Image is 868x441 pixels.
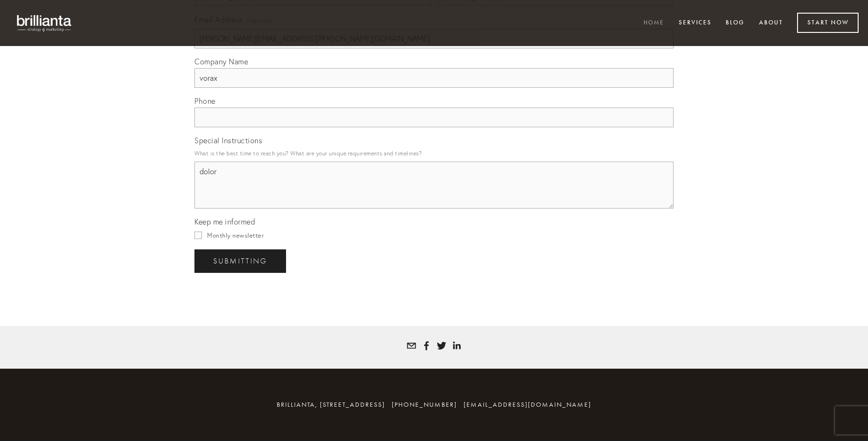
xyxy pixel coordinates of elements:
[637,15,670,31] a: Home
[194,249,286,273] button: SubmittingSubmitting
[797,13,859,33] a: Start Now
[207,232,263,239] span: Monthly newsletter
[194,57,248,66] span: Company Name
[194,162,674,209] textarea: dolor
[194,147,674,160] p: What is the best time to reach you? What are your unique requirements and timelines?
[452,341,461,350] a: Tatyana White
[194,232,202,239] input: Monthly newsletter
[213,257,267,265] span: Submitting
[194,136,262,145] span: Special Instructions
[464,401,591,409] a: [EMAIL_ADDRESS][DOMAIN_NAME]
[437,341,446,350] a: Tatyana White
[720,15,751,31] a: Blog
[407,341,416,350] a: tatyana@brillianta.com
[194,96,216,106] span: Phone
[392,401,457,409] span: [PHONE_NUMBER]
[9,9,80,37] img: brillianta - research, strategy, marketing
[422,341,431,350] a: Tatyana Bolotnikov White
[753,15,789,31] a: About
[194,217,255,226] span: Keep me informed
[673,15,718,31] a: Services
[277,401,385,409] span: brillianta, [STREET_ADDRESS]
